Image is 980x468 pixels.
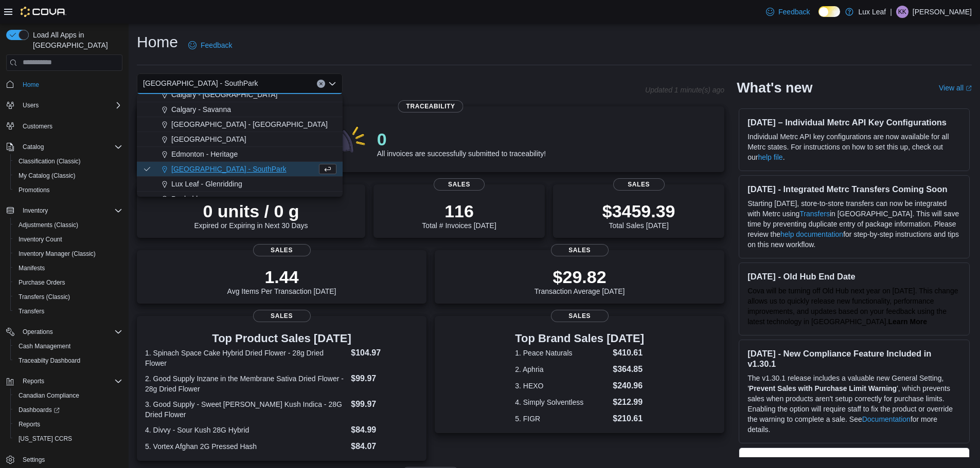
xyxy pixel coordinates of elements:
button: Settings [2,452,127,467]
dt: 4. Simply Solventless [515,397,609,407]
button: Inventory Count [10,232,127,247]
dt: 2. Aphria [515,364,609,375]
span: Sales [613,178,665,191]
button: Lux Leaf - Glenridding [137,177,343,192]
button: Manifests [10,261,127,275]
span: Promotions [14,184,122,196]
dd: $240.96 [613,380,644,392]
a: Promotions [14,184,54,196]
span: Users [23,101,39,109]
svg: External link [966,85,972,91]
p: Lux Leaf [859,6,886,18]
span: Sales [551,244,609,256]
button: Transfers (Classic) [10,290,127,304]
h3: [DATE] – Individual Metrc API Key Configurations [747,117,961,127]
button: Reports [2,374,127,388]
h1: Home [137,32,178,52]
span: Calgary - Savanna [171,104,231,115]
span: Traceability [398,100,464,113]
dt: 3. HEXO [515,381,609,391]
span: Feedback [778,7,810,17]
p: $29.82 [534,267,625,287]
div: Kacee Kennedy [896,6,908,18]
span: Sales [434,178,485,191]
h2: What's new [737,80,812,96]
button: Customers [2,119,127,134]
span: Inventory [23,207,48,215]
button: Clear input [317,80,325,88]
span: [GEOGRAPHIC_DATA] - SouthPark [171,164,287,174]
button: Users [19,99,43,111]
dt: 3. Good Supply - Sweet [PERSON_NAME] Kush Indica - 28G Dried Flower [145,399,347,420]
p: The v1.30.1 release includes a valuable new General Setting, ' ', which prevents sales when produ... [747,373,961,435]
button: Canadian Compliance [10,388,127,403]
button: Reports [19,375,48,387]
dt: 1. Spinach Space Cake Hybrid Dried Flower - 28g Dried Flower [145,348,347,368]
button: Penhold [137,192,343,207]
a: Inventory Manager (Classic) [14,248,100,260]
button: [US_STATE] CCRS [10,432,127,446]
span: Catalog [19,141,122,153]
dd: $99.97 [351,372,418,385]
span: Edmonton - Heritage [171,149,238,159]
span: My Catalog (Classic) [14,170,122,182]
p: 1.44 [227,267,336,287]
span: Transfers (Classic) [19,293,70,301]
dt: 5. FIGR [515,414,609,424]
a: Feedback [762,2,814,22]
a: Documentation [862,415,911,423]
span: Sales [253,310,311,322]
button: Classification (Classic) [10,154,127,169]
button: Promotions [10,183,127,197]
span: Calgary - [GEOGRAPHIC_DATA] [171,89,277,100]
span: Manifests [14,262,122,274]
span: Transfers (Classic) [14,291,122,303]
a: Traceabilty Dashboard [14,354,84,367]
span: Promotions [19,186,50,194]
div: Expired or Expiring in Next 30 Days [194,201,308,230]
dt: 5. Vortex Afghan 2G Pressed Hash [145,441,347,452]
dd: $84.07 [351,440,418,453]
span: Users [19,99,122,111]
span: Sales [253,244,311,256]
strong: Prevent Sales with Purchase Limit Warning [749,384,897,392]
p: | [890,6,892,18]
span: Transfers [14,305,122,317]
h3: Top Brand Sales [DATE] [515,332,644,345]
dd: $84.99 [351,424,418,436]
button: Traceabilty Dashboard [10,353,127,368]
span: Sales [551,310,609,322]
span: Load All Apps in [GEOGRAPHIC_DATA] [29,30,122,50]
span: Inventory Manager (Classic) [14,248,122,260]
span: Classification (Classic) [14,155,122,167]
span: Traceabilty Dashboard [19,357,80,365]
span: Feedback [201,40,232,50]
span: Inventory Count [19,235,62,244]
span: Reports [14,418,122,430]
div: Total Sales [DATE] [602,201,675,230]
strong: Learn More [888,317,927,326]
dd: $212.99 [613,396,644,408]
span: Cash Management [19,342,70,350]
a: Dashboards [14,404,64,416]
span: Washington CCRS [14,433,122,445]
span: Reports [19,375,122,387]
span: Adjustments (Classic) [14,219,122,231]
div: Transaction Average [DATE] [534,267,625,295]
a: Transfers [14,305,48,317]
a: Adjustments (Classic) [14,219,82,231]
a: Canadian Compliance [14,389,83,402]
dd: $210.61 [613,413,644,425]
p: Individual Metrc API key configurations are now available for all Metrc states. For instructions ... [747,132,961,162]
span: Reports [19,420,40,428]
a: Customers [19,120,57,133]
dt: 4. Divvy - Sour Kush 28G Hybrid [145,425,347,435]
a: Cash Management [14,340,75,352]
button: Inventory [2,203,127,218]
span: Inventory Manager (Classic) [19,250,96,258]
span: Canadian Compliance [19,391,79,400]
button: Calgary - [GEOGRAPHIC_DATA] [137,87,343,102]
button: Inventory [19,204,52,217]
span: Lux Leaf - Glenridding [171,179,242,189]
a: Transfers [799,210,830,218]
